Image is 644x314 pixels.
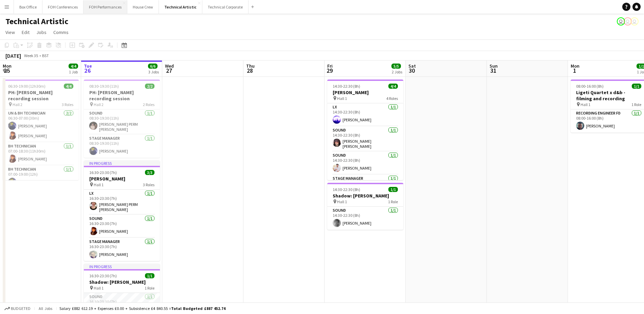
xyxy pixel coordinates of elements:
a: Edit [19,28,32,37]
span: 1/1 [145,273,154,278]
span: 31 [489,67,498,74]
span: Comms [53,29,69,35]
span: Hall 2 [94,102,104,107]
div: In progress [84,264,160,269]
div: 14:30-22:30 (8h)4/4[PERSON_NAME] Hall 14 RolesLX1/114:30-22:30 (8h)[PERSON_NAME]Sound1/114:30-22:... [327,80,403,180]
a: Comms [51,28,71,37]
app-card-role: Stage Manager1/116:30-23:30 (7h)[PERSON_NAME] [84,238,160,261]
span: 1/1 [632,84,641,89]
app-card-role: Sound1/116:30-23:30 (7h)[PERSON_NAME] [84,215,160,238]
span: 08:30-19:30 (11h) [89,84,119,89]
span: Hall 2 [13,102,22,107]
span: 08:00-16:00 (8h) [576,84,604,89]
app-card-role: Sound1/108:30-19:30 (11h)[PERSON_NAME] PERM [PERSON_NAME] [84,109,160,135]
span: 25 [2,67,12,74]
span: 28 [245,67,255,74]
span: 1 [570,67,579,74]
h3: Shadow: [PERSON_NAME] [84,279,160,285]
app-user-avatar: Liveforce Admin [624,17,632,25]
div: [DATE] [5,52,21,59]
span: 2 Roles [143,102,154,107]
app-card-role: UN & BH Technician2/206:30-07:00 (30m)[PERSON_NAME][PERSON_NAME] [3,109,79,142]
span: Hall 1 [94,285,104,291]
h3: PH: [PERSON_NAME] recording session [84,89,160,102]
span: 29 [326,67,333,74]
span: 26 [83,67,92,74]
app-card-role: Sound1/114:30-22:30 (8h)[PERSON_NAME] [327,152,403,175]
span: Budgeted [11,306,31,311]
span: Mon [571,63,579,69]
div: In progress [84,160,160,166]
div: Salary £882 612.19 + Expenses £0.00 + Subsistence £4 840.55 = [59,306,225,311]
span: 3 Roles [62,102,73,107]
div: 2 Jobs [392,69,402,74]
span: 30 [407,67,416,74]
span: 27 [164,67,174,74]
span: Week 35 [22,53,39,58]
span: 1 Role [145,285,154,291]
button: FOH Conferences [42,0,84,14]
app-card-role: Stage Manager1/1 [327,175,403,198]
span: 16:30-23:30 (7h) [89,170,117,175]
span: 4/4 [69,64,78,69]
span: 14:30-22:30 (8h) [333,84,360,89]
h3: Shadow: [PERSON_NAME] [327,193,403,199]
button: Technical Artistic [159,0,202,14]
span: 5/5 [391,64,401,69]
span: 16:30-23:30 (7h) [89,273,117,278]
span: Sun [490,63,498,69]
span: 2/2 [145,84,154,89]
span: 3/3 [145,170,154,175]
span: 4 Roles [386,96,398,101]
span: 1/1 [388,187,398,192]
app-job-card: 08:30-19:30 (11h)2/2PH: [PERSON_NAME] recording session Hall 22 RolesSound1/108:30-19:30 (11h)[PE... [84,80,160,158]
span: Fri [327,63,333,69]
a: View [3,28,18,37]
div: 3 Jobs [148,69,159,74]
app-card-role: LX1/114:30-22:30 (8h)[PERSON_NAME] [327,103,403,126]
span: 3 Roles [143,182,154,187]
span: 1 Role [388,199,398,204]
a: Jobs [34,28,49,37]
h3: [PERSON_NAME] [84,176,160,182]
div: 1 Job [69,69,78,74]
span: Jobs [36,29,47,35]
span: Edit [22,29,30,35]
app-job-card: 14:30-22:30 (8h)1/1Shadow: [PERSON_NAME] Hall 11 RoleSound1/114:30-22:30 (8h)[PERSON_NAME] [327,183,403,230]
span: Hall 1 [337,96,347,101]
span: 14:30-22:30 (8h) [333,187,360,192]
span: Wed [165,63,174,69]
app-card-role: BH Technician1/107:00-19:00 (12h)[PERSON_NAME] [3,165,79,189]
span: Total Budgeted £887 452.74 [171,306,225,311]
span: Thu [246,63,255,69]
app-job-card: In progress16:30-23:30 (7h)3/3[PERSON_NAME] Hall 13 RolesLX1/116:30-23:30 (7h)[PERSON_NAME] PERM ... [84,160,160,261]
span: View [5,29,15,35]
app-card-role: LX1/116:30-23:30 (7h)[PERSON_NAME] PERM [PERSON_NAME] [84,190,160,215]
button: House Crew [127,0,159,14]
span: Sat [408,63,416,69]
span: 4/4 [388,84,398,89]
div: BST [42,53,49,58]
span: 06:30-19:00 (12h30m) [8,84,45,89]
app-card-role: Stage Manager1/108:30-19:30 (11h)[PERSON_NAME] [84,135,160,158]
h1: Technical Artistic [5,16,68,27]
h3: [PERSON_NAME] [327,89,403,95]
app-user-avatar: Visitor Services [617,17,625,25]
span: Tue [84,63,92,69]
span: All jobs [37,306,54,311]
button: Budgeted [3,305,32,312]
span: Hall 1 [94,182,104,187]
app-user-avatar: Liveforce Admin [630,17,639,25]
app-job-card: 06:30-19:00 (12h30m)4/4PH: [PERSON_NAME] recording session Hall 23 RolesUN & BH Technician2/206:3... [3,80,79,180]
span: Hall 1 [581,102,590,107]
span: 4/4 [64,84,73,89]
button: FOH Performances [84,0,127,14]
button: Box Office [14,0,42,14]
span: 6/6 [148,64,158,69]
app-card-role: BH Technician1/107:00-18:30 (11h30m)[PERSON_NAME] [3,142,79,165]
span: Hall 1 [337,199,347,204]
